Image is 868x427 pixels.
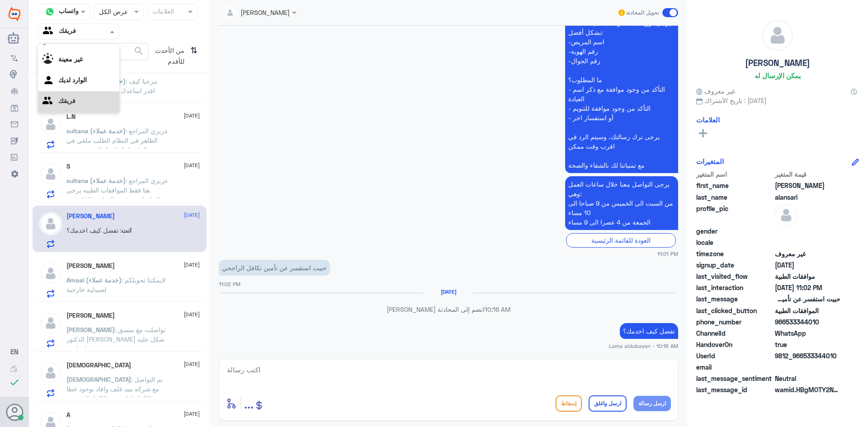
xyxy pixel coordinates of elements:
[6,404,23,421] button: الصورة الشخصية
[184,161,200,169] span: [DATE]
[762,20,793,51] img: defaultAdmin.png
[190,43,198,66] i: ⇅
[775,385,840,394] span: wamid.HBgMOTY2NTMzMzQ0MDEwFQIAEhgUM0E2RDJDMEI2OEI1Nzc2NEFCQTIA
[775,238,840,247] span: null
[775,317,840,327] span: 966533344010
[775,294,840,304] span: ‏حبيت استفسر عن تأمين تكافل الراجحي
[39,113,62,136] img: defaultAdmin.png
[745,58,810,68] h5: [PERSON_NAME]
[775,181,840,190] span: ibrahim
[151,6,174,18] div: العلامات
[696,249,773,258] span: timezone
[566,233,676,247] div: العودة للقائمة الرئيسية
[696,96,859,105] span: تاريخ الأشتراك : [DATE]
[184,112,200,120] span: [DATE]
[696,362,773,372] span: email
[66,411,70,419] h5: A
[66,127,126,135] span: sultana (خدمة عملاء)
[66,177,126,184] span: sultana (خدمة عملاء)
[122,226,132,234] span: انت
[696,294,773,304] span: last_message
[219,260,330,276] p: 28/9/2025, 11:02 PM
[58,76,87,84] b: الوارد لديك
[775,306,840,315] span: الموافقات الطبية
[9,377,20,388] i: check
[775,169,840,179] span: قيمة المتغير
[696,238,773,247] span: locale
[66,113,75,121] h5: L.N
[43,5,57,19] img: whatsapp.png
[485,305,510,313] span: 10:16 AM
[39,212,62,235] img: defaultAdmin.png
[696,157,724,165] h6: المتغيرات
[39,361,62,384] img: defaultAdmin.png
[620,323,678,339] p: 29/9/2025, 10:16 AM
[184,360,200,368] span: [DATE]
[696,181,773,190] span: first_name
[775,249,840,258] span: غير معروف
[696,204,773,225] span: profile_pic
[10,347,19,357] button: EN
[42,53,56,67] img: Unassigned.svg
[184,410,200,418] span: [DATE]
[696,340,773,349] span: HandoverOn
[696,116,720,124] h6: العلامات
[556,395,582,412] button: إسقاط
[66,226,122,234] span: : تفضل كيف اخدمك؟
[42,95,56,108] img: yourTeam.svg
[775,374,840,383] span: 0
[696,169,773,179] span: اسم المتغير
[10,347,19,356] span: EN
[39,163,62,185] img: defaultAdmin.png
[184,261,200,269] span: [DATE]
[9,7,20,21] img: Widebot Logo
[219,305,678,314] p: [PERSON_NAME] انضم إلى المحادثة
[696,283,773,292] span: last_interaction
[244,393,254,413] button: ...
[775,260,840,270] span: 2025-09-28T20:01:34.303Z
[775,351,840,361] span: 9812_966533344010
[609,342,678,350] span: Lama aldubayan - 10:16 AM
[66,312,115,319] h5: Abdulrahman
[66,262,115,270] h5: Abu Leen Nj
[133,46,144,56] span: search
[696,272,773,281] span: last_visited_flow
[775,362,840,372] span: null
[43,25,57,38] img: yourTeam.svg
[565,176,678,230] p: 28/9/2025, 11:01 PM
[58,97,75,104] b: فريقك
[42,38,51,45] b: كل
[58,55,83,63] b: غير معينة
[775,340,840,349] span: true
[133,44,144,59] button: search
[149,43,187,69] span: من الأحدث للأقدم
[775,272,840,281] span: موافقات الطبية
[244,395,254,411] span: ...
[755,71,801,80] h6: يمكن الإرسال له
[775,204,797,226] img: defaultAdmin.png
[219,281,241,287] span: 11:02 PM
[633,396,671,411] button: ارسل رسالة
[696,374,773,383] span: last_message_sentiment
[39,312,62,334] img: defaultAdmin.png
[775,226,840,236] span: null
[184,310,200,319] span: [DATE]
[696,328,773,338] span: ChannelId
[775,328,840,338] span: 2
[696,351,773,361] span: UserId
[775,283,840,292] span: 2025-09-28T20:02:15.69Z
[42,74,56,88] img: yourInbox.svg
[696,306,773,315] span: last_clicked_button
[696,192,773,202] span: last_name
[39,262,62,285] img: defaultAdmin.png
[696,226,773,236] span: gender
[696,385,773,394] span: last_message_id
[775,192,840,202] span: alansari
[66,276,122,284] span: Amaal (خدمة عملاء)
[589,395,627,412] button: ارسل واغلق
[184,211,200,219] span: [DATE]
[696,86,735,96] span: غير معروف
[626,9,659,17] span: تحويل المحادثة
[66,375,131,383] span: [DEMOGRAPHIC_DATA]
[38,43,148,60] input: ابحث بالإسم أو المكان أو إلخ..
